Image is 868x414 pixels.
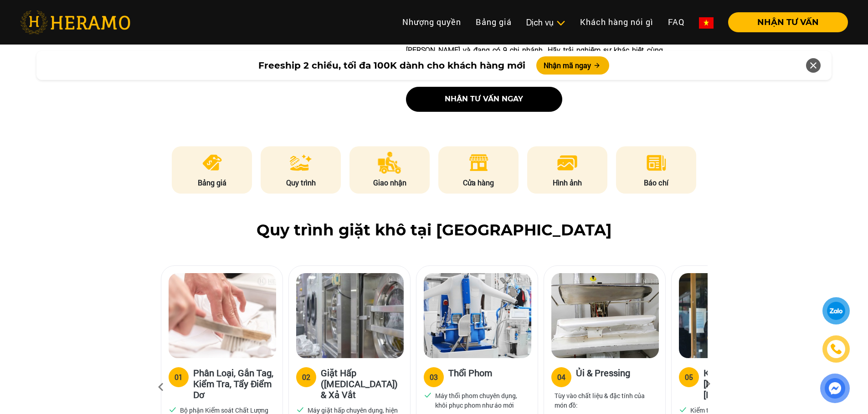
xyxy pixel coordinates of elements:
p: Hình ảnh [527,177,607,188]
button: NHẬN TƯ VẤN [728,12,848,32]
a: Nhượng quyền [395,12,468,32]
button: Nhận mã ngay [536,56,609,75]
a: Bảng giá [468,12,519,32]
img: checked.svg [679,405,687,414]
h3: Kiểm Tra Chất [PERSON_NAME] & [PERSON_NAME] [704,367,786,400]
div: 05 [685,372,693,383]
button: nhận tư vấn ngay [406,87,562,112]
img: store.png [467,152,490,174]
h3: Ủi & Pressing [576,367,630,385]
img: heramo-quy-trinh-giat-hap-tieu-chuan-buoc-2 [296,273,404,358]
p: Báo chí [616,177,696,188]
a: phone-icon [824,337,848,361]
p: Quy trình [261,177,341,188]
img: heramo-quy-trinh-giat-hap-tieu-chuan-buoc-4 [551,273,659,358]
p: Bảng giá [172,177,252,188]
div: 04 [557,372,565,383]
div: 02 [302,372,310,383]
img: checked.svg [169,405,177,414]
div: 01 [175,372,183,383]
div: 03 [430,372,438,383]
img: pricing.png [201,152,223,174]
img: process.png [290,152,312,174]
p: Giao nhận [349,177,430,188]
h3: Phân Loại, Gắn Tag, Kiểm Tra, Tẩy Điểm Dơ [193,367,275,400]
h3: Thổi Phom [448,367,492,385]
h3: Giặt Hấp ([MEDICAL_DATA]) & Xả Vắt [321,367,403,400]
img: heramo-quy-trinh-giat-hap-tieu-chuan-buoc-5 [679,273,786,358]
img: vn-flag.png [699,17,714,29]
p: Cửa hàng [438,177,519,188]
img: checked.svg [296,405,304,414]
a: NHẬN TƯ VẤN [721,18,848,26]
img: news.png [645,152,668,174]
img: heramo-quy-trinh-giat-hap-tieu-chuan-buoc-1 [169,273,276,358]
img: heramo-quy-trinh-giat-hap-tieu-chuan-buoc-3 [424,273,531,358]
img: delivery.png [378,152,401,174]
h2: Quy trình giặt khô tại [GEOGRAPHIC_DATA] [20,221,848,239]
img: checked.svg [424,391,432,399]
img: phone-icon [831,344,842,354]
a: Khách hàng nói gì [573,12,661,32]
img: subToggleIcon [556,19,565,28]
p: Tùy vào chất liệu & đặc tính của món đồ: [555,391,655,410]
p: Máy thổi phom chuyên dụng, khôi phục phom như áo mới [435,391,527,410]
span: Freeship 2 chiều, tối đa 100K dành cho khách hàng mới [258,59,525,72]
a: FAQ [661,12,692,32]
div: Dịch vụ [526,16,565,29]
img: heramo-logo.png [20,10,130,34]
img: image.png [556,152,578,174]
